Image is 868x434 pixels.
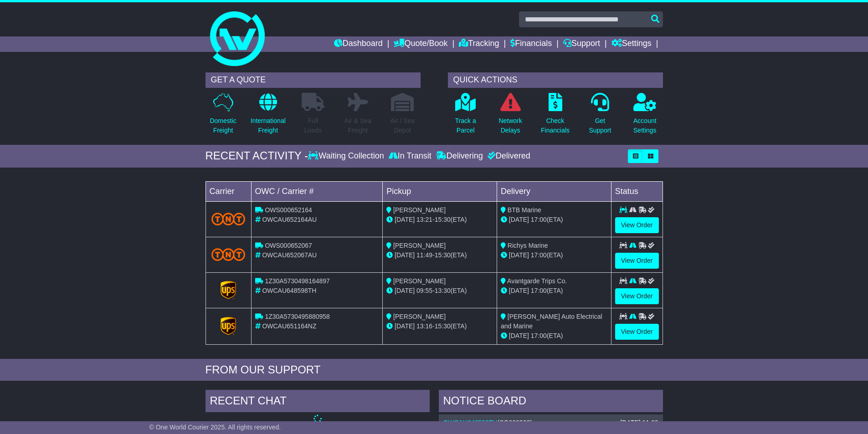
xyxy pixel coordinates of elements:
[416,251,432,259] span: 11:49
[205,72,421,88] div: GET A QUOTE
[149,424,281,431] span: © One World Courier 2025. All rights reserved.
[611,181,663,201] td: Status
[395,216,415,223] span: [DATE]
[205,363,663,377] div: FROM OUR SUPPORT
[615,253,659,269] a: View Order
[501,313,602,330] span: [PERSON_NAME] Auto Electrical and Marine
[443,419,658,427] div: ( )
[211,248,246,260] img: TNT_Domestic.png
[262,322,316,330] span: OWCAU651164NZ
[221,281,236,299] img: GetCarrierServiceLogo
[540,92,570,140] a: CheckFinancials
[501,215,607,225] div: (ETA)
[393,242,446,249] span: [PERSON_NAME]
[383,181,497,201] td: Pickup
[443,419,498,426] a: OWCAU648598TH
[209,92,236,140] a: DomesticFreight
[435,251,451,259] span: 15:30
[509,287,529,294] span: [DATE]
[501,250,607,260] div: (ETA)
[435,322,451,330] span: 15:30
[210,116,236,135] p: Domestic Freight
[435,287,451,294] span: 13:30
[416,322,432,330] span: 13:16
[531,287,547,294] span: 17:00
[262,216,317,223] span: OWCAU652164AU
[499,419,530,426] span: SO000368
[205,181,251,201] td: Carrier
[455,116,476,135] p: Track a Parcel
[308,151,386,161] div: Waiting Collection
[498,92,522,140] a: NetworkDelays
[508,206,541,214] span: BTB Marine
[221,317,236,335] img: GetCarrierServiceLogo
[485,151,530,161] div: Delivered
[510,36,552,52] a: Financials
[531,332,547,339] span: 17:00
[633,92,657,140] a: AccountSettings
[459,36,499,52] a: Tracking
[390,116,415,135] p: Air / Sea Depot
[498,116,522,135] p: Network Delays
[615,324,659,340] a: View Order
[265,313,329,320] span: 1Z30A5730495880958
[262,287,316,294] span: OWCAU648598TH
[434,151,485,161] div: Delivering
[611,36,652,52] a: Settings
[416,287,432,294] span: 09:55
[633,116,657,135] p: Account Settings
[501,331,607,341] div: (ETA)
[394,36,447,52] a: Quote/Book
[589,116,611,135] p: Get Support
[435,216,451,223] span: 15:30
[541,116,570,135] p: Check Financials
[416,216,432,223] span: 13:21
[509,216,529,223] span: [DATE]
[395,287,415,294] span: [DATE]
[439,390,663,414] div: NOTICE BOARD
[334,36,383,52] a: Dashboard
[615,288,659,304] a: View Order
[386,250,493,260] div: - (ETA)
[455,92,477,140] a: Track aParcel
[251,181,383,201] td: OWC / Carrier #
[393,313,446,320] span: [PERSON_NAME]
[497,181,611,201] td: Delivery
[395,251,415,259] span: [DATE]
[386,286,493,296] div: - (ETA)
[509,251,529,259] span: [DATE]
[251,116,286,135] p: International Freight
[265,206,312,214] span: OWS000652164
[302,116,324,135] p: Full Loads
[531,251,547,259] span: 17:00
[507,277,567,285] span: Avantgarde Trips Co.
[265,277,329,285] span: 1Z30A5730498164897
[563,36,600,52] a: Support
[386,151,434,161] div: In Transit
[508,242,548,249] span: Richys Marine
[615,217,659,233] a: View Order
[393,206,446,214] span: [PERSON_NAME]
[501,286,607,296] div: (ETA)
[262,251,317,259] span: OWCAU652067AU
[531,216,547,223] span: 17:00
[265,242,312,249] span: OWS000652067
[448,72,663,88] div: QUICK ACTIONS
[395,322,415,330] span: [DATE]
[509,332,529,339] span: [DATE]
[250,92,286,140] a: InternationalFreight
[386,322,493,331] div: - (ETA)
[205,390,430,414] div: RECENT CHAT
[211,213,246,225] img: TNT_Domestic.png
[393,277,446,285] span: [PERSON_NAME]
[386,215,493,225] div: - (ETA)
[588,92,611,140] a: GetSupport
[344,116,371,135] p: Air & Sea Freight
[205,149,308,163] div: RECENT ACTIVITY -
[620,419,658,427] div: [DATE] 11:03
